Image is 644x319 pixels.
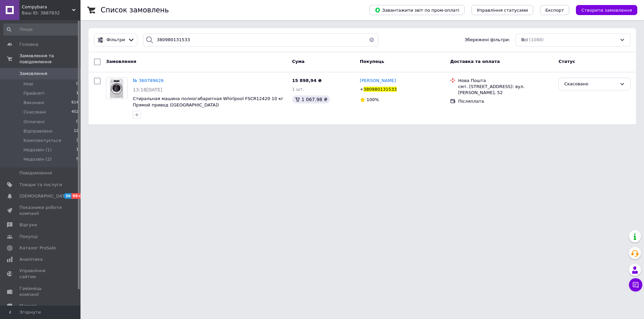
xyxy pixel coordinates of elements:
[76,138,78,144] span: 3
[76,119,78,125] span: 0
[540,5,570,15] button: Експорт
[22,10,80,16] div: Ваш ID: 3887832
[292,78,322,83] span: 15 898,94 ₴
[23,90,44,96] span: Прийняті
[545,8,564,13] span: Експорт
[19,234,38,240] span: Покупці
[106,59,136,64] span: Замовлення
[76,90,78,96] span: 1
[458,98,553,104] div: Післяплата
[471,5,533,15] button: Управління статусами
[19,53,80,65] span: Замовлення та повідомлення
[19,71,47,77] span: Замовлення
[133,78,164,83] a: № 360789626
[76,81,78,87] span: 0
[629,278,642,292] button: Чат з покупцем
[71,193,83,199] span: 99+
[360,59,384,64] span: Покупець
[450,59,500,64] span: Доставка та оплата
[19,268,62,280] span: Управління сайтом
[521,37,528,43] span: Всі
[23,81,33,87] span: Нові
[576,5,637,15] button: Створити замовлення
[3,23,79,35] input: Пошук
[360,78,396,83] span: [PERSON_NAME]
[76,156,78,162] span: 5
[19,245,56,251] span: Каталог ProSale
[107,37,125,43] span: Фільтри
[465,37,510,43] span: Збережені фільтри:
[19,42,38,48] span: Головна
[143,33,378,47] input: Пошук за номером замовлення, ПІБ покупця, номером телефону, Email, номером накладної
[19,205,62,217] span: Показники роботи компанії
[292,87,304,92] span: 1 шт.
[19,182,62,188] span: Товари та послуги
[564,81,617,88] div: Скасовано
[133,96,283,107] a: Стиральная машина полногабаритная Whirlpool FSCR12420 10 кг Прямой привод ([GEOGRAPHIC_DATA])
[106,78,127,99] img: Фото товару
[76,147,78,153] span: 1
[23,119,45,125] span: Оплачені
[558,59,575,64] span: Статус
[458,78,553,84] div: Нова Пошта
[23,156,52,162] span: Недозвін (2)
[364,87,397,92] span: 380980131533
[292,95,330,103] div: 1 067.98 ₴
[360,87,364,92] span: +
[64,193,71,199] span: 30
[365,33,378,47] button: Очистить
[23,100,44,106] span: Виконані
[369,5,465,15] button: Завантажити звіт по пром-оплаті
[106,78,127,99] a: Фото товару
[360,78,396,84] a: [PERSON_NAME]
[101,6,169,14] h1: Список замовлень
[477,8,528,13] span: Управління статусами
[23,138,61,144] span: Комплектується
[22,4,72,10] span: Compybara
[23,128,53,134] span: Відправлено
[19,170,52,176] span: Повідомлення
[71,109,78,115] span: 452
[71,100,78,106] span: 614
[292,59,305,64] span: Cума
[569,7,637,12] a: Створити замовлення
[458,84,553,96] div: смт. [STREET_ADDRESS]: вул. [PERSON_NAME], 52
[19,286,62,298] span: Гаманець компанії
[529,37,544,42] span: (1088)
[19,193,69,199] span: [DEMOGRAPHIC_DATA]
[581,8,632,13] span: Створити замовлення
[74,128,78,134] span: 12
[133,87,162,92] span: 13:18[DATE]
[19,303,37,309] span: Маркет
[19,256,43,262] span: Аналітика
[367,97,379,102] span: 100%
[23,147,52,153] span: Недозвін (1)
[23,109,46,115] span: Скасовані
[375,7,459,13] span: Завантажити звіт по пром-оплаті
[19,222,37,228] span: Відгуки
